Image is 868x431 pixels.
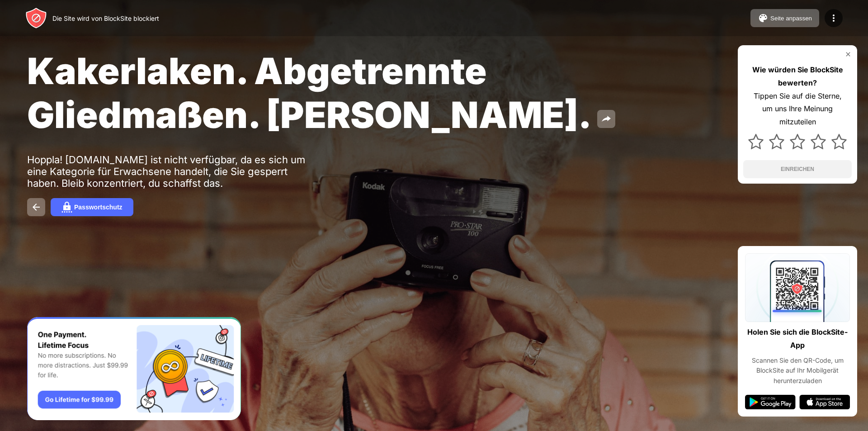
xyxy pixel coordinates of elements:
img: back.svg [31,202,42,213]
button: Seite anpassen [750,9,819,27]
img: star.svg [811,134,826,149]
font: Scannen Sie den QR-Code, um BlockSite auf Ihr Mobilgerät herunterzuladen [752,356,844,384]
font: Passwortschutz [74,204,123,211]
font: Wie würden Sie BlockSite bewerten? [752,65,843,87]
font: Tippen Sie auf die Sterne, um uns Ihre Meinung mitzuteilen [754,91,842,127]
img: star.svg [831,134,847,149]
font: EINREICHEN [781,166,814,172]
font: Seite anpassen [770,15,812,22]
font: Hoppla! [DOMAIN_NAME] ist nicht verfügbar, da es sich um eine Kategorie für Erwachsene handelt, d... [27,154,305,189]
img: menu-icon.svg [828,13,839,24]
iframe: Banner [27,317,241,421]
img: star.svg [748,134,764,149]
button: Passwortschutz [51,198,133,216]
font: Die Site wird von BlockSite blockiert [52,14,159,22]
img: pallet.svg [758,13,769,24]
img: app-store.svg [799,395,850,409]
img: header-logo.svg [25,7,47,29]
img: google-play.svg [745,395,796,409]
img: rate-us-close.svg [844,51,852,58]
button: EINREICHEN [743,160,852,178]
font: Holen Sie sich die BlockSite-App [747,327,848,350]
img: password.svg [61,202,72,213]
img: share.svg [601,114,612,124]
img: star.svg [790,134,805,149]
img: star.svg [769,134,784,149]
font: Kakerlaken. Abgetrennte Gliedmaßen. [PERSON_NAME]. [27,49,592,137]
img: qrcode.svg [745,253,850,322]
